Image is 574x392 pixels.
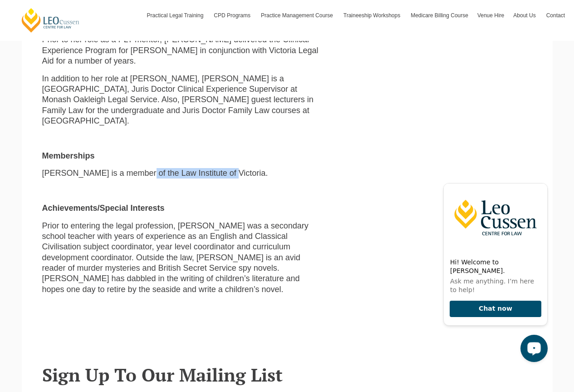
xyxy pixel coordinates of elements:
[42,203,165,213] strong: Achievements/Special Interests
[42,74,322,127] p: In addition to her role at [PERSON_NAME], [PERSON_NAME] is a [GEOGRAPHIC_DATA], Juris Doctor Clin...
[339,2,406,29] a: Traineeship Workshops
[436,175,551,369] iframe: LiveChat chat widget
[142,2,210,29] a: Practical Legal Training
[42,35,322,66] p: Prior to her role as a PLT mentor, [PERSON_NAME] delivered the Clinical Experience Program for [P...
[473,2,509,29] a: Venue Hire
[20,7,81,33] a: [PERSON_NAME] Centre for Law
[42,221,322,295] p: Prior to entering the legal profession, [PERSON_NAME] was a secondary school teacher with years o...
[509,2,541,29] a: About Us
[406,2,473,29] a: Medicare Billing Course
[42,365,532,385] h2: Sign Up To Our Mailing List
[256,2,339,29] a: Practice Management Course
[42,151,95,160] strong: Memberships
[42,168,322,179] p: [PERSON_NAME] is a member of the Law Institute of Victoria.
[209,2,256,29] a: CPD Programs
[542,2,569,29] a: Contact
